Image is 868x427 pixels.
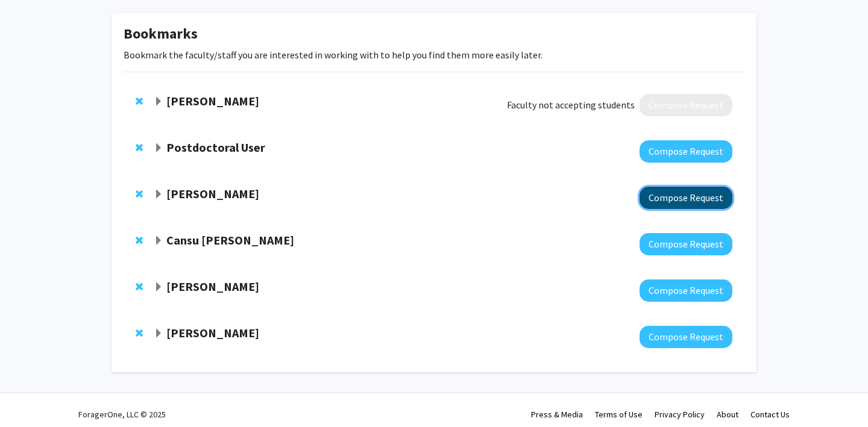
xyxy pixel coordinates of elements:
[750,409,790,420] a: Contact Us
[166,140,265,155] strong: Postdoctoral User
[717,409,738,420] a: About
[640,187,732,209] button: Compose Request to Christine Brodsky
[640,94,732,116] button: Compose Request to Jill Doe
[166,325,259,340] strong: [PERSON_NAME]
[640,233,732,255] button: Compose Request to Cansu Agca
[136,96,143,106] span: Remove Jill Doe from bookmarks
[531,409,583,420] a: Press & Media
[640,140,732,163] button: Compose Request to Postdoctoral User
[640,326,732,348] button: Compose Request to Mickey Rourke
[166,279,259,294] strong: [PERSON_NAME]
[166,186,259,201] strong: [PERSON_NAME]
[136,189,143,199] span: Remove Christine Brodsky from bookmarks
[655,409,705,420] a: Privacy Policy
[9,373,51,418] iframe: Chat
[154,190,163,199] span: Expand Christine Brodsky Bookmark
[640,279,732,302] button: Compose Request to Rachel Doe
[154,282,163,292] span: Expand Rachel Doe Bookmark
[154,329,163,338] span: Expand Mickey Rourke Bookmark
[136,143,143,152] span: Remove Postdoctoral User from bookmarks
[166,93,259,108] strong: [PERSON_NAME]
[124,48,744,62] p: Bookmark the faculty/staff you are interested in working with to help you find them more easily l...
[124,25,744,43] h1: Bookmarks
[154,143,163,153] span: Expand Postdoctoral User Bookmark
[136,235,143,245] span: Remove Cansu Agca from bookmarks
[136,282,143,291] span: Remove Rachel Doe from bookmarks
[136,328,143,338] span: Remove Mickey Rourke from bookmarks
[507,98,635,112] span: Faculty not accepting students
[166,232,294,248] strong: Cansu [PERSON_NAME]
[154,236,163,246] span: Expand Cansu Agca Bookmark
[154,97,163,107] span: Expand Jill Doe Bookmark
[595,409,643,420] a: Terms of Use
